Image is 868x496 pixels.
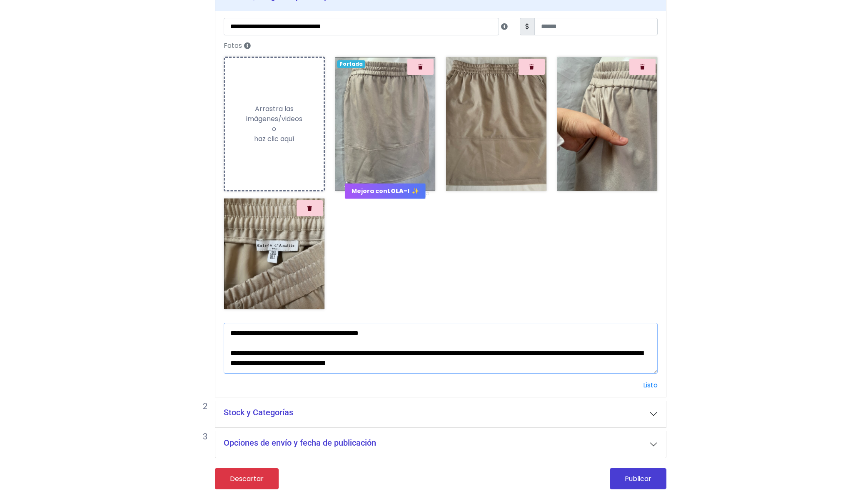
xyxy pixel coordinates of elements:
img: +DaJkOrdHQg+SAAAAAElFTkSuQmCC [557,57,658,191]
button: Quitar [297,200,323,216]
button: Quitar [629,59,656,75]
img: v9n4L8B+Rj4NQ9vwoIAAAAASUVORK5CYII= [335,57,436,191]
h5: Stock y Categorías [224,407,293,417]
div: Arrastra las imágenes/videos o haz clic aquí [225,104,324,144]
button: Opciones de envío y fecha de publicación [215,431,666,458]
span: Portada [337,60,365,68]
img: QdsaafOMAXf3r+od3p4319+v1f3F4Lq4pARPMAAAAASUVORK5CYII= [224,198,324,309]
button: Stock y Categorías [215,401,666,427]
label: Fotos [219,39,663,53]
button: Quitar [519,59,545,75]
button: Quitar [407,59,434,75]
strong: LOLA-I [387,187,409,195]
button: Publicar [610,468,666,489]
h5: Opciones de envío y fecha de publicación [224,438,376,448]
a: Descartar [215,468,279,489]
button: Mejora conLOLA-I ✨ [345,184,426,199]
span: $ [520,18,535,35]
img: No2jY0uNc5yNI3+8lHd9gXpi8bdwSGWYV3fkPobQz71r3BB0C4AAAAASUVORK5CYII= [446,57,546,191]
a: Listo [643,380,658,390]
span: ✨ [412,187,419,196]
